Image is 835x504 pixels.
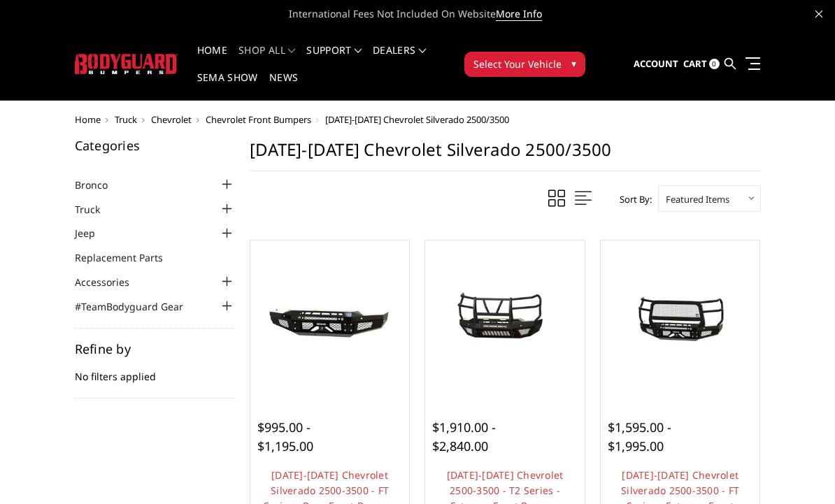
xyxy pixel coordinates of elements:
a: 2020-2023 Chevrolet Silverado 2500-3500 - FT Series - Base Front Bumper 2020-2023 Chevrolet Silve... [254,244,406,396]
button: Select Your Vehicle [464,52,585,77]
a: SEMA Show [197,73,258,100]
a: Truck [115,113,137,126]
img: 2020-2023 Chevrolet Silverado 2500-3500 - FT Series - Extreme Front Bumper [604,286,757,354]
img: 2020-2023 Chevrolet 2500-3500 - T2 Series - Extreme Front Bumper (receiver or winch) [429,285,581,355]
a: Cart 0 [683,45,720,83]
h5: Refine by [75,343,236,355]
h5: Categories [75,139,236,152]
a: Chevrolet [151,113,192,126]
label: Sort By: [612,189,652,210]
a: Support [306,45,362,73]
a: #TeamBodyguard Gear [75,299,201,314]
a: News [269,73,298,100]
span: Select Your Vehicle [473,57,562,71]
a: More Info [496,7,542,21]
span: 0 [709,59,720,69]
a: Accessories [75,275,147,289]
h1: [DATE]-[DATE] Chevrolet Silverado 2500/3500 [250,139,761,171]
img: 2020-2023 Chevrolet Silverado 2500-3500 - FT Series - Base Front Bumper [254,286,406,354]
a: shop all [238,45,295,73]
img: BODYGUARD BUMPERS [75,54,178,74]
a: Dealers [373,45,426,73]
span: Account [634,57,678,70]
a: Replacement Parts [75,250,180,265]
a: 2020-2023 Chevrolet 2500-3500 - T2 Series - Extreme Front Bumper (receiver or winch) 2020-2023 Ch... [429,244,581,396]
a: Bronco [75,178,125,192]
a: 2020-2023 Chevrolet Silverado 2500-3500 - FT Series - Extreme Front Bumper 2020-2023 Chevrolet Si... [604,244,757,396]
a: Jeep [75,226,113,240]
span: Cart [683,57,707,70]
span: ▾ [571,56,576,71]
a: Truck [75,202,117,217]
span: $995.00 - $1,195.00 [257,419,313,454]
a: Chevrolet Front Bumpers [206,113,311,126]
span: [DATE]-[DATE] Chevrolet Silverado 2500/3500 [325,113,509,126]
a: Home [75,113,101,126]
div: No filters applied [75,343,236,398]
span: $1,595.00 - $1,995.00 [608,419,671,454]
a: Account [634,45,678,83]
a: Home [197,45,227,73]
span: $1,910.00 - $2,840.00 [432,419,496,454]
